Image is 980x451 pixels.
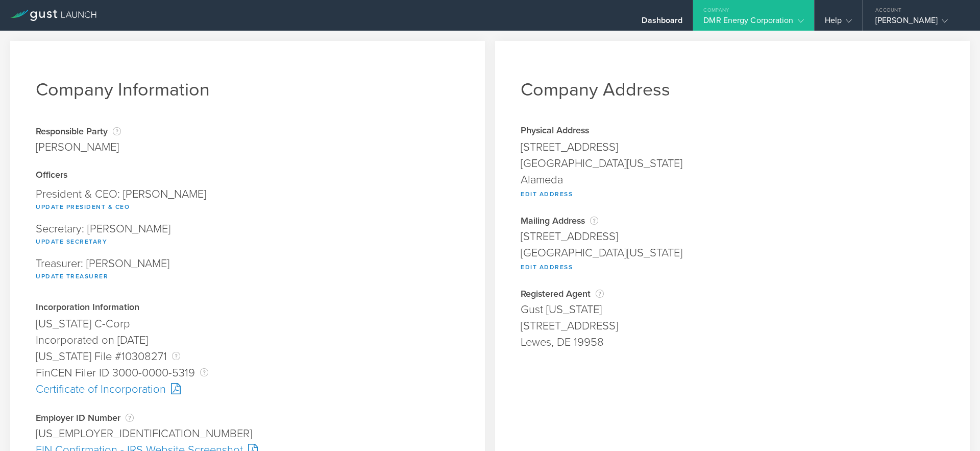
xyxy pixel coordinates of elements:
iframe: Chat Widget [929,402,980,451]
div: [PERSON_NAME] [875,15,962,31]
div: [STREET_ADDRESS] [521,139,944,155]
div: Treasurer: [PERSON_NAME] [36,253,459,288]
div: Lewes, DE 19958 [521,334,944,350]
div: Secretary: [PERSON_NAME] [36,218,459,253]
div: Gust [US_STATE] [521,301,944,318]
div: President & CEO: [PERSON_NAME] [36,183,459,218]
div: Mailing Address [521,216,944,226]
div: [STREET_ADDRESS] [521,318,944,334]
div: [US_EMPLOYER_IDENTIFICATION_NUMBER] [36,425,459,442]
h1: Company Address [521,79,944,101]
div: Responsible Party [36,126,121,136]
div: [PERSON_NAME] [36,139,121,155]
div: Registered Agent [521,289,944,299]
button: Edit Address [521,261,573,273]
div: Employer ID Number [36,413,459,423]
div: FinCEN Filer ID 3000-0000-5319 [36,365,459,381]
div: Dashboard [642,15,682,31]
div: Officers [36,171,459,181]
h1: Company Information [36,79,459,101]
button: Update Treasurer [36,270,108,282]
div: Alameda [521,172,944,188]
div: Incorporated on [DATE] [36,332,459,348]
button: Update President & CEO [36,201,130,213]
div: [GEOGRAPHIC_DATA][US_STATE] [521,245,944,261]
button: Update Secretary [36,235,107,248]
div: DMR Energy Corporation [703,15,803,31]
div: [US_STATE] C-Corp [36,316,459,332]
button: Edit Address [521,188,573,200]
div: [US_STATE] File #10308271 [36,348,459,365]
div: Help [825,15,852,31]
div: [STREET_ADDRESS] [521,228,944,245]
div: Physical Address [521,126,944,136]
div: Certificate of Incorporation [36,381,459,397]
div: Incorporation Information [36,303,459,313]
div: [GEOGRAPHIC_DATA][US_STATE] [521,155,944,172]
